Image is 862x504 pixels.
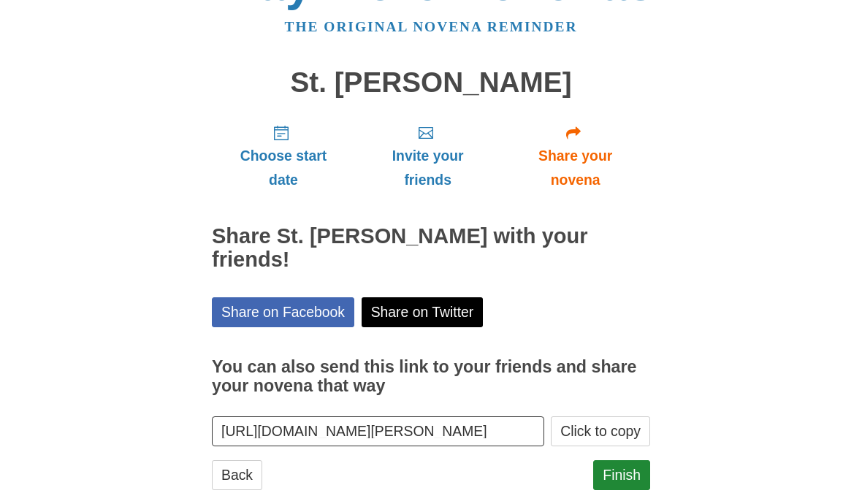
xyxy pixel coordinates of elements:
[212,358,650,395] h3: You can also send this link to your friends and share your novena that way
[500,112,650,199] a: Share your novena
[212,67,650,99] h1: St. [PERSON_NAME]
[285,19,578,34] a: The original novena reminder
[212,460,262,490] a: Back
[551,416,650,446] button: Click to copy
[212,112,355,199] a: Choose start date
[212,297,354,327] a: Share on Facebook
[370,144,486,192] span: Invite your friends
[355,112,500,199] a: Invite your friends
[226,144,340,192] span: Choose start date
[362,297,484,327] a: Share on Twitter
[593,460,650,490] a: Finish
[212,225,650,272] h2: Share St. [PERSON_NAME] with your friends!
[515,144,636,192] span: Share your novena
